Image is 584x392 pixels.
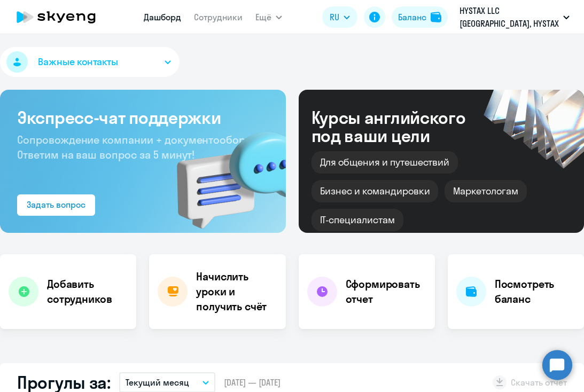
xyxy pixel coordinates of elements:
[445,180,526,202] div: Маркетологам
[398,11,426,23] div: Баланс
[126,376,189,389] p: Текущий месяц
[322,6,357,28] button: RU
[196,269,277,314] h4: Начислить уроки и получить счёт
[255,6,282,28] button: Ещё
[454,4,575,30] button: HYSTAX LLC [GEOGRAPHIC_DATA], HYSTAX LLC
[194,12,243,22] a: Сотрудники
[330,11,339,23] span: RU
[431,12,441,22] img: balance
[17,194,95,216] button: Задать вопрос
[460,4,559,30] p: HYSTAX LLC [GEOGRAPHIC_DATA], HYSTAX LLC
[161,113,286,233] img: bg-img
[38,55,118,69] span: Важные контакты
[144,12,181,22] a: Дашборд
[312,151,458,174] div: Для общения и путешествий
[392,6,448,28] button: Балансbalance
[17,107,269,128] h3: Экспресс-чат поддержки
[224,377,281,388] span: [DATE] — [DATE]
[27,198,85,211] div: Задать вопрос
[312,209,403,231] div: IT-специалистам
[17,133,259,161] span: Сопровождение компании + документооборот. Ответим на ваш вопрос за 5 минут!
[346,277,426,307] h4: Сформировать отчет
[495,277,575,307] h4: Посмотреть баланс
[255,11,271,23] span: Ещё
[312,108,494,145] div: Курсы английского под ваши цели
[312,180,439,202] div: Бизнес и командировки
[47,277,128,307] h4: Добавить сотрудников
